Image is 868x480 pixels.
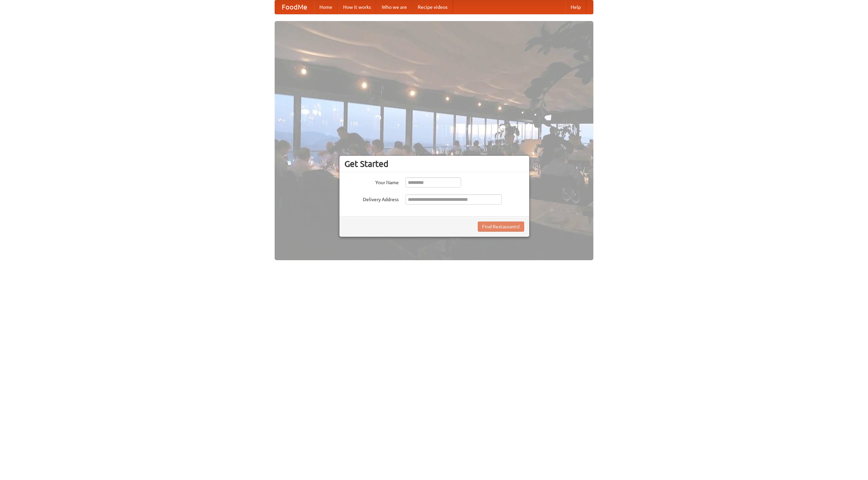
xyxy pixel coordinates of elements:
a: FoodMe [275,0,314,14]
label: Your Name [344,177,399,186]
a: Recipe videos [412,0,453,14]
a: Who we are [376,0,412,14]
h3: Get Started [344,159,524,169]
a: How it works [338,0,376,14]
a: Home [314,0,338,14]
button: Find Restaurants! [478,222,524,232]
a: Help [565,0,586,14]
label: Delivery Address [344,194,399,203]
